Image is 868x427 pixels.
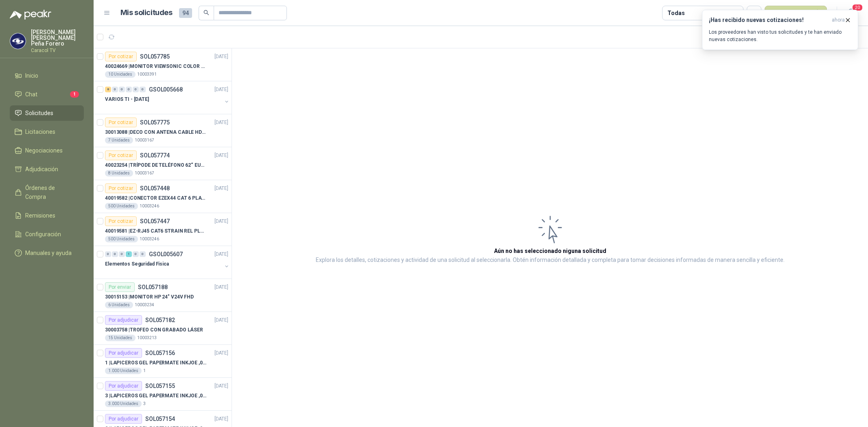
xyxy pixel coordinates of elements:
a: Por cotizarSOL057448[DATE] 40019582 |CONECTOR EZEX44 CAT 6 PLATINUM TOOLS500 Unidades10003246 [94,180,232,213]
span: search [203,10,209,15]
span: Remisiones [25,211,55,220]
p: [DATE] [214,382,228,390]
p: GSOL005668 [149,87,183,92]
a: Por cotizarSOL057775[DATE] 30013088 |DECO CON ANTENA CABLE HDMI DAIRU DR900147 Unidades10003167 [94,114,232,147]
div: 0 [140,251,146,257]
p: [DATE] [214,86,228,94]
button: Nueva solicitud [765,6,827,20]
span: Solicitudes [25,109,53,118]
p: GSOL005607 [149,251,183,257]
span: ahora [832,17,845,24]
p: SOL057154 [145,416,175,422]
span: Chat [25,90,37,99]
p: [DATE] [214,53,228,61]
div: Por adjudicar [105,381,142,391]
p: 30003758 | TROFEO CON GRABADO LÁSER [105,326,203,334]
p: 40024669 | MONITOR VIEWSONIC COLOR PRO VP2786-4K [105,63,206,70]
span: Órdenes de Compra [25,183,76,201]
div: 3.000 Unidades [105,401,142,407]
span: Configuración [25,230,61,239]
p: 1 [143,368,146,374]
div: 0 [112,251,118,257]
div: 6 Unidades [105,302,133,308]
p: SOL057448 [140,185,170,191]
div: Por adjudicar [105,315,142,325]
p: 30013088 | DECO CON ANTENA CABLE HDMI DAIRU DR90014 [105,129,206,136]
div: Por cotizar [105,150,137,160]
p: 3 | LAPICEROS GEL PAPERMATE INKJOE ,07 1 LOGO 1 TINTA [105,392,206,400]
p: Explora los detalles, cotizaciones y actividad de una solicitud al seleccionarla. Obtén informaci... [316,255,785,265]
p: 10003213 [137,335,157,341]
a: Por enviarSOL057188[DATE] 30015153 |MONITOR HP 24" V24V FHD6 Unidades10003234 [94,279,232,312]
a: Por adjudicarSOL057182[DATE] 30003758 |TROFEO CON GRABADO LÁSER15 Unidades10003213 [94,312,232,345]
p: 10003167 [135,137,154,144]
a: Por cotizarSOL057774[DATE] 40023254 |TRÍPODE DE TELÉFONO 62“ EUCOS EUTP-0108 Unidades10003167 [94,147,232,180]
div: 15 Unidades [105,335,136,341]
p: 3 [143,401,146,407]
div: 500 Unidades [105,203,138,209]
div: 0 [112,87,118,92]
h3: Aún no has seleccionado niguna solicitud [494,246,606,255]
p: 10003391 [137,71,157,78]
h1: Mis solicitudes [120,7,173,19]
a: Negociaciones [10,143,84,158]
a: Solicitudes [10,105,84,121]
div: 7 Unidades [105,137,133,144]
span: 1 [70,91,79,98]
span: Adjudicación [25,165,58,174]
div: 0 [133,87,139,92]
div: 0 [119,251,125,257]
div: 0 [105,251,111,257]
span: 94 [179,8,192,18]
p: SOL057155 [145,383,175,389]
div: Por cotizar [105,216,137,226]
p: Caracol TV [31,48,84,53]
img: Logo peakr [10,10,51,20]
p: [DATE] [214,283,228,291]
div: Todas [667,9,684,17]
p: SOL057785 [140,54,170,59]
img: Company Logo [10,33,26,49]
p: [DATE] [214,415,228,423]
p: [DATE] [214,316,228,324]
a: Licitaciones [10,124,84,139]
div: Por cotizar [105,183,137,193]
p: [DATE] [214,185,228,192]
a: Por cotizarSOL057785[DATE] 40024669 |MONITOR VIEWSONIC COLOR PRO VP2786-4K10 Unidades10003391 [94,48,232,81]
div: Por enviar [105,282,135,292]
a: Órdenes de Compra [10,180,84,205]
div: Por adjudicar [105,414,142,424]
p: [PERSON_NAME] [PERSON_NAME] Peña Forero [31,29,84,46]
p: 10003246 [140,203,159,209]
div: 0 [119,87,125,92]
div: Por adjudicar [105,348,142,358]
a: Chat1 [10,87,84,102]
p: [DATE] [214,152,228,159]
p: 30015153 | MONITOR HP 24" V24V FHD [105,293,194,301]
p: 10003167 [135,170,154,176]
a: Adjudicación [10,161,84,177]
a: Configuración [10,227,84,242]
p: Los proveedores han visto tus solicitudes y te han enviado nuevas cotizaciones. [709,28,851,43]
a: Por adjudicarSOL057155[DATE] 3 |LAPICEROS GEL PAPERMATE INKJOE ,07 1 LOGO 1 TINTA3.000 Unidades3 [94,378,232,411]
p: SOL057156 [145,350,175,356]
div: 1.000 Unidades [105,368,142,374]
p: 10003246 [140,236,159,242]
span: Negociaciones [25,146,63,155]
p: SOL057775 [140,120,170,125]
div: 8 [105,87,111,92]
div: Por cotizar [105,52,137,61]
p: SOL057774 [140,152,170,158]
a: Manuales y ayuda [10,245,84,261]
div: 10 Unidades [105,71,136,78]
div: 500 Unidades [105,236,138,242]
button: 20 [844,6,858,20]
a: 8 0 0 0 0 0 GSOL005668[DATE] VARIOS TI - [DATE] [105,85,230,111]
button: ¡Has recibido nuevas cotizaciones!ahora Los proveedores han visto tus solicitudes y te han enviad... [702,10,858,50]
a: 0 0 0 1 0 0 GSOL005607[DATE] Elementos Seguridad Fisica [105,249,230,275]
span: Inicio [25,71,38,80]
p: SOL057188 [138,284,168,290]
p: [DATE] [214,218,228,225]
div: Por cotizar [105,118,137,127]
p: 40019581 | EZ-RJ45 CAT6 STRAIN REL PLATINUM TOOLS [105,227,206,235]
